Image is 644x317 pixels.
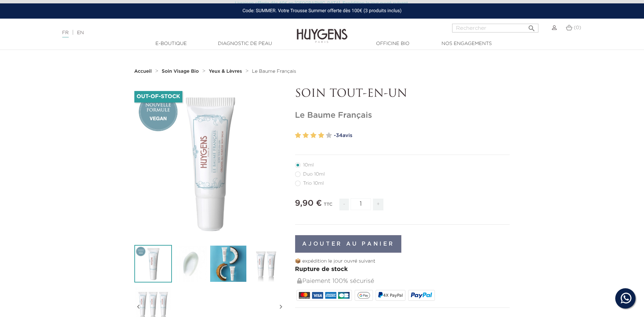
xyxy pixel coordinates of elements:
img: google_pay [357,292,370,299]
label: 4 [318,131,324,140]
img: VISA [312,292,323,299]
img: AMEX [325,292,336,299]
a: Diagnostic de peau [211,40,279,47]
input: Quantité [351,198,371,210]
img: Huygens [297,18,348,44]
a: Nos engagements [433,40,501,47]
a: -34avis [334,131,510,141]
a: EN [77,30,84,35]
a: FR [62,30,69,38]
a: Le Baume Français [252,69,296,74]
button:  [526,22,538,31]
img: Paiement 100% sécurisé [297,278,302,284]
label: 1 [295,131,301,140]
div: TTC [324,197,332,216]
input: Rechercher [452,24,538,32]
span: 4X PayPal [383,293,403,298]
a: Soin Visage Bio [162,69,201,74]
label: 10ml [295,162,322,168]
strong: Soin Visage Bio [162,69,199,74]
span: + [373,199,384,210]
strong: Yeux & Lèvres [209,69,242,74]
label: Trio 10ml [295,181,332,186]
div: Paiement 100% sécurisé [296,274,510,289]
a: Officine Bio [359,40,427,47]
strong: Accueil [134,69,152,74]
label: 5 [326,131,332,140]
img: Le Baume Français [209,245,247,282]
p: SOIN TOUT-EN-UN [295,88,510,100]
p: 📦 expédition le jour ouvré suivant [295,258,510,265]
span: Le Baume Français [252,69,296,74]
img: Duo de Baumes Français [247,245,285,282]
label: 2 [303,131,309,140]
label: 3 [310,131,316,140]
span: 9,90 € [295,199,322,207]
span: 34 [336,133,342,138]
button: Ajouter au panier [295,235,402,253]
a: E-Boutique [137,40,205,47]
img: MASTERCARD [299,292,310,299]
h1: Le Baume Français [295,111,510,120]
li: Out-of-Stock [134,91,183,103]
div: | [59,29,263,37]
a: Yeux & Lèvres [209,69,244,74]
span: - [339,199,349,210]
i:  [528,22,536,30]
a: Accueil [134,69,153,74]
span: (0) [574,25,581,30]
label: Duo 10ml [295,172,333,177]
span: Rupture de stock [295,266,348,272]
img: CB_NATIONALE [338,292,349,299]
